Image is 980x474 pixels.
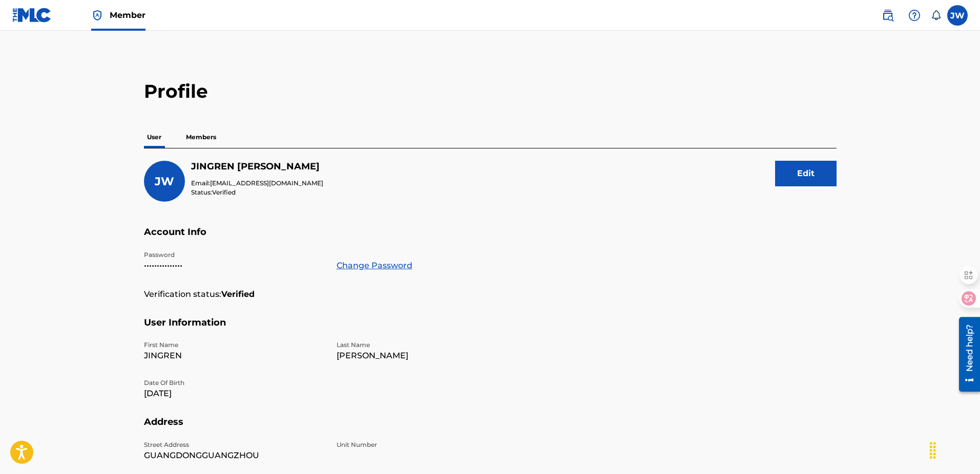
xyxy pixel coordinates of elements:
a: Change Password [337,260,412,272]
span: Verified [212,188,236,196]
p: Date Of Birth [144,378,324,387]
span: Member [110,9,145,21]
p: Street Address [144,440,324,449]
p: [PERSON_NAME] [337,350,517,362]
img: Top Rightsholder [91,9,103,21]
strong: Verified [221,288,255,300]
h2: Profile [144,80,837,103]
p: [DATE] [144,387,324,400]
p: First Name [144,340,324,350]
h5: JINGREN WANG [191,161,323,173]
iframe: Chat Widget [929,425,980,474]
div: User Menu [947,5,968,26]
p: Last Name [337,340,517,350]
p: Email: [191,179,323,188]
div: 聊天小组件 [929,425,980,474]
p: Verification status: [144,288,221,300]
h5: Account Info [144,226,837,250]
div: 拖动 [925,435,941,466]
span: [EMAIL_ADDRESS][DOMAIN_NAME] [210,179,323,187]
a: Public Search [878,5,898,26]
div: Notifications [931,10,941,20]
button: Edit [775,161,837,186]
p: GUANGDONGGUANGZHOU [144,449,324,462]
div: Help [904,5,925,26]
p: ••••••••••••••• [144,260,324,272]
p: JINGREN [144,350,324,362]
img: MLC Logo [12,8,52,23]
p: Status: [191,188,323,197]
span: JW [155,175,174,188]
p: Password [144,250,324,260]
p: Members [183,126,219,148]
p: User [144,126,164,148]
img: search [882,9,894,21]
h5: Address [144,416,837,440]
img: help [908,9,921,21]
iframe: Resource Center [951,313,980,395]
h5: User Information [144,317,837,341]
p: Unit Number [337,440,517,449]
